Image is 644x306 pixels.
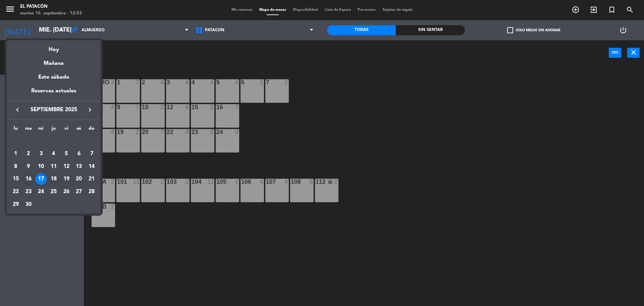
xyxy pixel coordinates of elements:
[7,87,101,100] div: Reservas actuales
[60,147,73,160] td: 5 de septiembre de 2025
[85,185,98,198] td: 28 de septiembre de 2025
[73,173,86,185] td: 20 de septiembre de 2025
[61,148,72,160] div: 5
[85,147,98,160] td: 7 de septiembre de 2025
[84,105,96,114] button: keyboard_arrow_right
[23,161,34,172] div: 9
[23,148,34,160] div: 2
[85,125,98,135] th: domingo
[22,160,35,173] td: 9 de septiembre de 2025
[10,161,21,172] div: 8
[60,173,73,185] td: 19 de septiembre de 2025
[10,186,21,198] div: 22
[73,148,85,160] div: 6
[10,173,21,185] div: 15
[86,148,97,160] div: 7
[48,161,59,172] div: 11
[47,173,60,185] td: 18 de septiembre de 2025
[73,125,86,135] th: sábado
[9,135,98,147] td: SEP.
[9,198,22,211] td: 29 de septiembre de 2025
[73,186,85,198] div: 27
[7,54,101,68] div: Mañana
[86,173,97,185] div: 21
[35,173,47,185] div: 17
[13,106,21,114] i: keyboard_arrow_left
[61,186,72,198] div: 26
[11,105,23,114] button: keyboard_arrow_left
[48,173,59,185] div: 18
[86,161,97,172] div: 14
[60,160,73,173] td: 12 de septiembre de 2025
[86,186,97,198] div: 28
[35,186,47,198] div: 24
[47,185,60,198] td: 25 de septiembre de 2025
[9,173,22,185] td: 15 de septiembre de 2025
[35,160,47,173] td: 10 de septiembre de 2025
[22,185,35,198] td: 23 de septiembre de 2025
[23,173,34,185] div: 16
[35,173,47,185] td: 17 de septiembre de 2025
[73,161,85,172] div: 13
[61,161,72,172] div: 12
[60,125,73,135] th: viernes
[73,185,86,198] td: 27 de septiembre de 2025
[22,125,35,135] th: martes
[47,125,60,135] th: jueves
[9,185,22,198] td: 22 de septiembre de 2025
[23,105,84,114] span: septiembre 2025
[23,199,34,210] div: 30
[35,148,47,160] div: 3
[7,40,101,54] div: Hoy
[73,173,85,185] div: 20
[61,173,72,185] div: 19
[73,160,86,173] td: 13 de septiembre de 2025
[86,106,94,114] i: keyboard_arrow_right
[22,147,35,160] td: 2 de septiembre de 2025
[73,147,86,160] td: 6 de septiembre de 2025
[48,186,59,198] div: 25
[35,125,47,135] th: miércoles
[47,160,60,173] td: 11 de septiembre de 2025
[85,160,98,173] td: 14 de septiembre de 2025
[10,199,21,210] div: 29
[22,173,35,185] td: 16 de septiembre de 2025
[47,147,60,160] td: 4 de septiembre de 2025
[60,185,73,198] td: 26 de septiembre de 2025
[48,148,59,160] div: 4
[23,186,34,198] div: 23
[85,173,98,185] td: 21 de septiembre de 2025
[35,147,47,160] td: 3 de septiembre de 2025
[7,68,101,87] div: Este sábado
[10,148,21,160] div: 1
[9,160,22,173] td: 8 de septiembre de 2025
[35,185,47,198] td: 24 de septiembre de 2025
[22,198,35,211] td: 30 de septiembre de 2025
[9,125,22,135] th: lunes
[35,161,47,172] div: 10
[9,147,22,160] td: 1 de septiembre de 2025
